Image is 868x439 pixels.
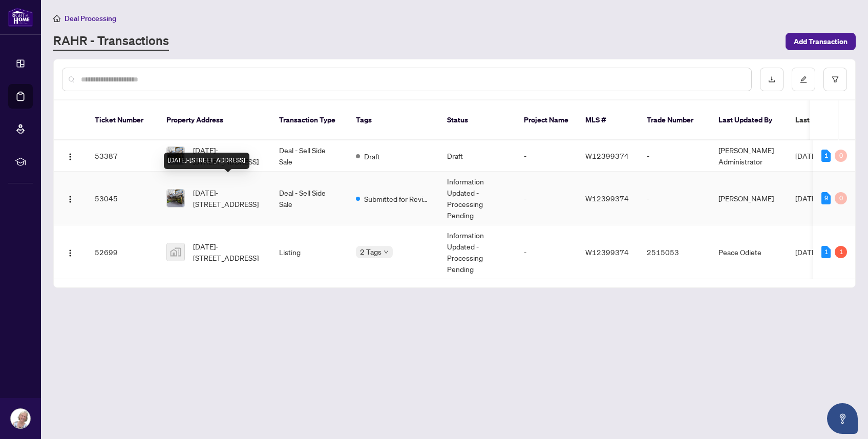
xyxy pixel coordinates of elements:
th: Transaction Type [271,100,348,140]
span: [DATE] [795,247,818,257]
span: Submitted for Review [364,193,431,204]
span: [DATE]-[STREET_ADDRESS] [193,187,263,210]
span: filter [832,76,839,83]
div: [DATE]-[STREET_ADDRESS] [164,153,249,169]
button: Logo [62,190,78,206]
div: 0 [835,192,847,204]
td: - [516,172,577,225]
td: 2515053 [639,225,710,279]
img: thumbnail-img [167,243,184,261]
a: RAHR - Transactions [53,32,169,51]
td: Draft [439,140,516,172]
td: [PERSON_NAME] Administrator [710,140,787,172]
button: edit [792,68,815,91]
span: Add Transaction [794,33,848,50]
th: Status [439,100,516,140]
td: 53045 [87,172,158,225]
button: Logo [62,244,78,260]
img: Logo [66,195,74,203]
button: download [760,68,784,91]
span: down [384,249,389,255]
span: [DATE]-[STREET_ADDRESS] [193,144,263,167]
div: 1 [821,246,831,258]
span: home [53,15,60,22]
th: Last Updated By [710,100,787,140]
th: Property Address [158,100,271,140]
td: - [516,225,577,279]
td: [PERSON_NAME] [710,172,787,225]
span: [DATE] [795,194,818,203]
span: Draft [364,151,380,162]
button: Open asap [827,403,858,434]
span: edit [800,76,807,83]
div: 9 [821,192,831,204]
span: Last Modified Date [795,114,858,126]
th: Trade Number [639,100,710,140]
td: - [639,172,710,225]
span: [DATE] [795,151,818,160]
img: logo [8,8,33,27]
td: Information Updated - Processing Pending [439,225,516,279]
img: Logo [66,249,74,257]
div: 0 [835,150,847,162]
th: Project Name [516,100,577,140]
div: 1 [821,150,831,162]
img: Logo [66,153,74,161]
td: 52699 [87,225,158,279]
img: Profile Icon [11,409,30,428]
button: Add Transaction [786,33,856,50]
img: thumbnail-img [167,190,184,207]
th: Tags [348,100,439,140]
span: W12399374 [585,247,629,257]
td: Deal - Sell Side Sale [271,140,348,172]
img: thumbnail-img [167,147,184,164]
span: download [768,76,775,83]
td: Deal - Sell Side Sale [271,172,348,225]
span: [DATE]-[STREET_ADDRESS] [193,241,263,263]
th: MLS # [577,100,639,140]
button: filter [823,68,847,91]
td: Information Updated - Processing Pending [439,172,516,225]
td: Peace Odiete [710,225,787,279]
span: 2 Tags [360,246,382,258]
button: Logo [62,148,78,164]
td: - [516,140,577,172]
div: 1 [835,246,847,258]
span: W12399374 [585,194,629,203]
th: Ticket Number [87,100,158,140]
span: Deal Processing [65,14,116,23]
td: - [639,140,710,172]
td: Listing [271,225,348,279]
span: W12399374 [585,151,629,160]
td: 53387 [87,140,158,172]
